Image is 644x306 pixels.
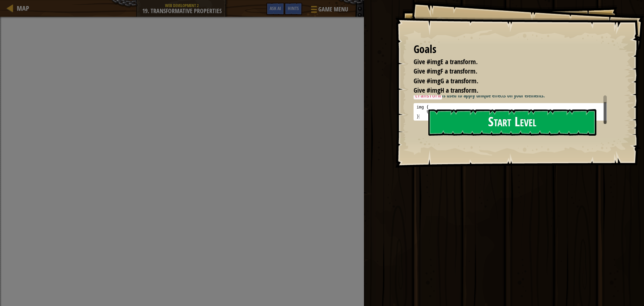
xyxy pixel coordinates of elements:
span: Give #imgH a transform. [414,86,478,95]
button: Game Menu [306,3,352,18]
span: Give #imgE a transform. [414,57,478,66]
a: Map [13,4,29,13]
button: Ask AI [266,3,284,15]
span: Hints [288,5,299,11]
span: Map [17,4,29,13]
code: transform [414,93,442,99]
p: is used to apply unique effects on your elements. [414,92,612,100]
li: Give #imgF a transform. [405,67,605,76]
li: Give #imgG a transform. [405,76,605,86]
button: Start Level [428,109,596,136]
div: Goals [414,42,607,57]
span: Game Menu [318,5,348,14]
li: Give #imgE a transform. [405,57,605,67]
span: Ask AI [270,5,281,11]
span: Give #imgF a transform. [414,67,477,76]
li: Give #imgH a transform. [405,86,605,95]
span: Give #imgG a transform. [414,76,478,85]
